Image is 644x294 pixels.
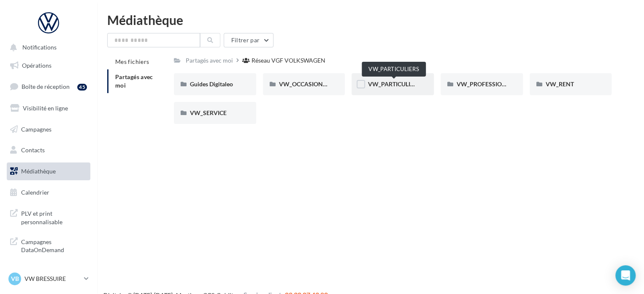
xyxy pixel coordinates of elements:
div: Partagés avec moi [186,56,233,65]
a: Opérations [5,57,92,74]
div: 45 [77,84,87,91]
a: Contacts [5,141,92,159]
span: Partagés avec moi [115,73,153,89]
span: VW_PARTICULIERS [368,80,420,88]
span: VW_SERVICE [190,109,227,116]
div: Open Intercom Messenger [615,265,636,286]
a: Médiathèque [5,162,92,180]
a: Visibilité en ligne [5,99,92,117]
div: VW_PARTICULIERS [362,62,426,77]
span: PLV et print personnalisable [21,208,87,226]
span: Mes fichiers [115,58,149,65]
span: Campagnes [21,125,51,132]
a: VB VW BRESSUIRE [7,271,90,287]
span: VW_OCCASIONS_GARANTIES [279,80,362,88]
span: Campagnes DataOnDemand [21,236,87,254]
a: Calendrier [5,184,92,201]
span: Visibilité en ligne [23,104,68,112]
p: VW BRESSUIRE [24,275,81,283]
span: Guides Digitaleo [190,80,233,88]
a: Boîte de réception45 [5,77,92,96]
span: VW_PROFESSIONNELS [457,80,521,88]
button: Filtrer par [224,33,273,47]
div: Réseau VGF VOLKSWAGEN [252,56,325,65]
span: Opérations [22,62,51,69]
a: Campagnes DataOnDemand [5,233,92,258]
span: Boîte de réception [22,83,70,90]
span: Calendrier [21,189,49,196]
a: Campagnes [5,121,92,138]
span: Notifications [22,44,57,51]
span: Contacts [21,146,45,154]
a: PLV et print personnalisable [5,204,92,229]
span: VW_RENT [546,80,574,88]
span: VB [11,275,19,283]
div: Médiathèque [107,14,634,26]
span: Médiathèque [21,168,56,175]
